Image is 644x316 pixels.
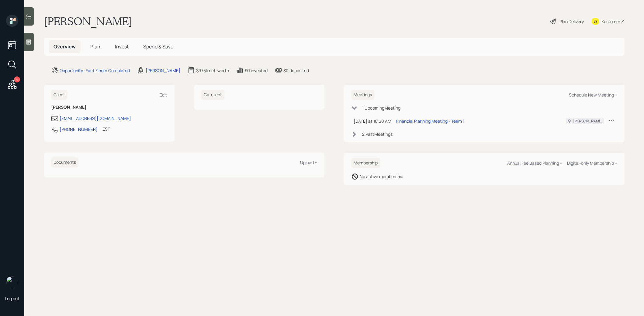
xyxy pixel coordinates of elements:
div: Edit [160,92,167,98]
h6: Meetings [351,90,374,100]
div: Plan Delivery [559,18,584,25]
div: [PERSON_NAME] [146,67,180,74]
div: Upload + [300,160,317,165]
div: Log out [5,296,19,301]
div: $0 invested [245,67,268,74]
div: EST [102,126,110,132]
div: Financial Planning Meeting - Team 1 [396,118,464,124]
div: 1 Upcoming Meeting [362,105,400,111]
div: Schedule New Meeting + [569,92,617,98]
div: $975k net-worth [196,67,229,74]
img: treva-nostdahl-headshot.png [6,276,18,288]
div: 2 Past Meeting s [362,131,393,137]
span: Spend & Save [143,43,173,50]
div: Kustomer [601,18,620,25]
div: [PHONE_NUMBER] [60,126,98,132]
span: Overview [54,43,76,50]
div: [DATE] at 10:30 AM [354,118,391,124]
div: Annual Fee Based Planning + [507,160,562,166]
h6: Membership [351,158,380,168]
span: Invest [115,43,129,50]
h6: Client [51,90,68,100]
div: Opportunity · Fact Finder Completed [60,67,130,74]
div: No active membership [360,173,403,180]
div: Digital-only Membership + [567,160,617,166]
span: Plan [90,43,100,50]
h6: Documents [51,157,78,167]
h6: Co-client [201,90,224,100]
h1: [PERSON_NAME] [44,15,132,28]
h6: [PERSON_NAME] [51,105,167,110]
div: 4 [14,76,20,83]
div: [EMAIL_ADDRESS][DOMAIN_NAME] [60,115,131,121]
div: [PERSON_NAME] [573,118,603,124]
div: $0 deposited [283,67,309,74]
